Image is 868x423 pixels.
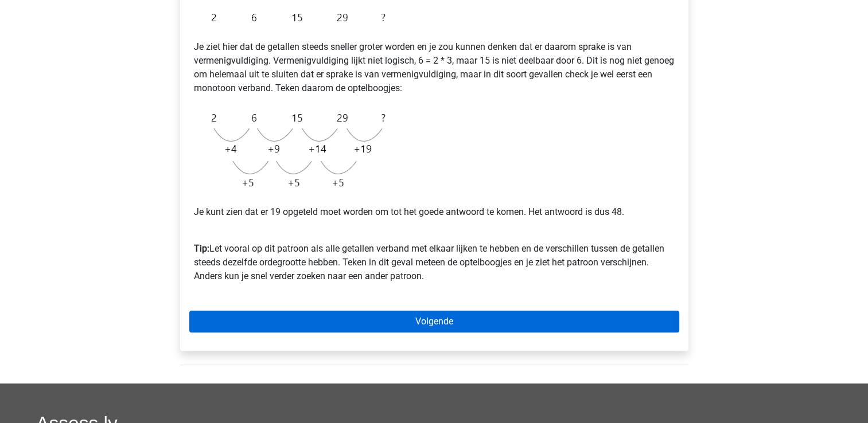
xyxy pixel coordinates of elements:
[194,4,391,31] img: Figure sequences Example 3.png
[194,40,675,95] p: Je ziet hier dat de getallen steeds sneller groter worden en je zou kunnen denken dat er daarom s...
[194,205,675,219] p: Je kunt zien dat er 19 opgeteld moet worden om tot het goede antwoord te komen. Het antwoord is d...
[194,104,391,196] img: Figure sequences Example 3 explanation.png
[194,243,209,254] b: Tip:
[189,311,679,332] a: Volgende
[194,228,675,283] p: Let vooral op dit patroon als alle getallen verband met elkaar lijken te hebben en de verschillen...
